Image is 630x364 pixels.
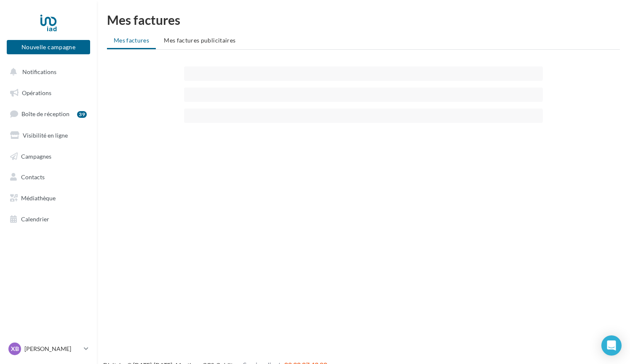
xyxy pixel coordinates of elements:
[5,189,92,207] a: Médiathèque
[21,194,56,202] span: Médiathèque
[22,68,56,75] span: Notifications
[24,345,80,353] p: [PERSON_NAME]
[21,173,45,181] span: Contacts
[7,40,90,54] button: Nouvelle campagne
[5,63,88,81] button: Notifications
[21,215,49,223] span: Calendrier
[11,345,19,353] span: XB
[5,148,92,165] a: Campagnes
[5,84,92,102] a: Opérations
[22,89,51,96] span: Opérations
[601,335,622,356] div: Open Intercom Messenger
[5,127,92,144] a: Visibilité en ligne
[7,341,90,357] a: XB [PERSON_NAME]
[107,13,620,26] h1: Mes factures
[21,152,51,159] span: Campagnes
[5,210,92,228] a: Calendrier
[23,132,68,139] span: Visibilité en ligne
[5,168,92,186] a: Contacts
[164,37,235,44] span: Mes factures publicitaires
[5,105,92,123] a: Boîte de réception39
[21,110,69,117] span: Boîte de réception
[77,111,87,118] div: 39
